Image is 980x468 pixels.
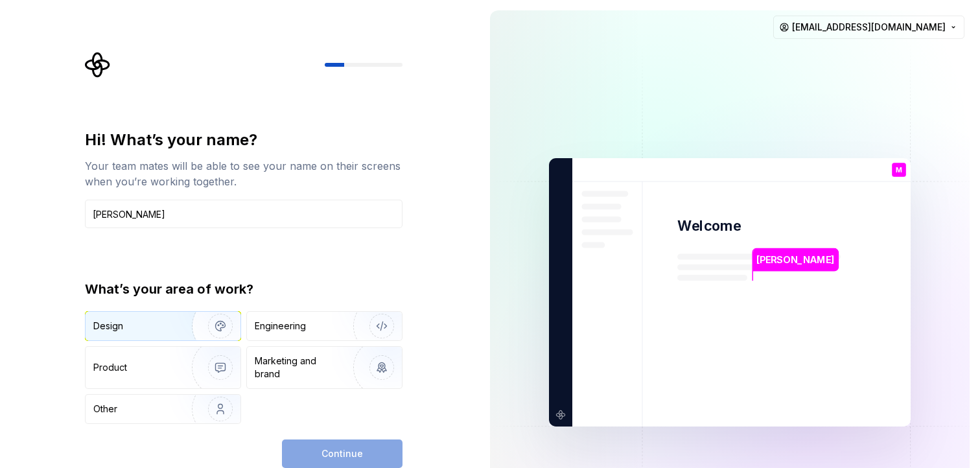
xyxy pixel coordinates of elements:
p: Welcome [677,216,741,235]
input: Han Solo [85,200,402,228]
div: What’s your area of work? [85,280,402,298]
div: Hi! What’s your name? [85,130,402,150]
div: Other [93,403,117,415]
p: [PERSON_NAME] [756,253,834,267]
p: M [896,167,902,174]
div: Product [93,361,127,374]
button: [EMAIL_ADDRESS][DOMAIN_NAME] [773,16,964,39]
div: Design [93,320,123,333]
div: Marketing and brand [255,355,342,380]
span: [EMAIL_ADDRESS][DOMAIN_NAME] [792,21,946,34]
div: Your team mates will be able to see your name on their screens when you’re working together. [85,158,402,189]
div: Engineering [255,320,306,333]
svg: Supernova Logo [85,52,111,78]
